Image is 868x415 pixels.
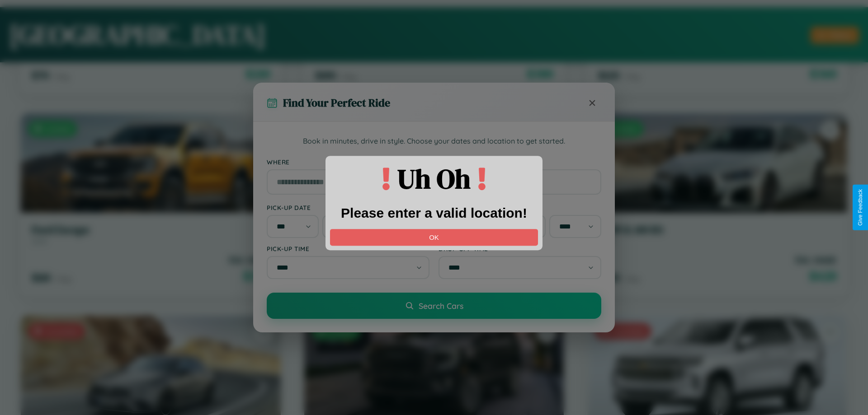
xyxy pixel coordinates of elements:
span: Search Cars [419,301,463,311]
label: Drop-off Date [439,204,601,211]
label: Where [267,158,601,166]
p: Book in minutes, drive in style. Choose your dates and location to get started. [267,135,601,147]
label: Pick-up Time [267,245,429,252]
label: Drop-off Time [439,245,601,252]
label: Pick-up Date [267,204,429,211]
h3: Find Your Perfect Ride [283,95,390,110]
